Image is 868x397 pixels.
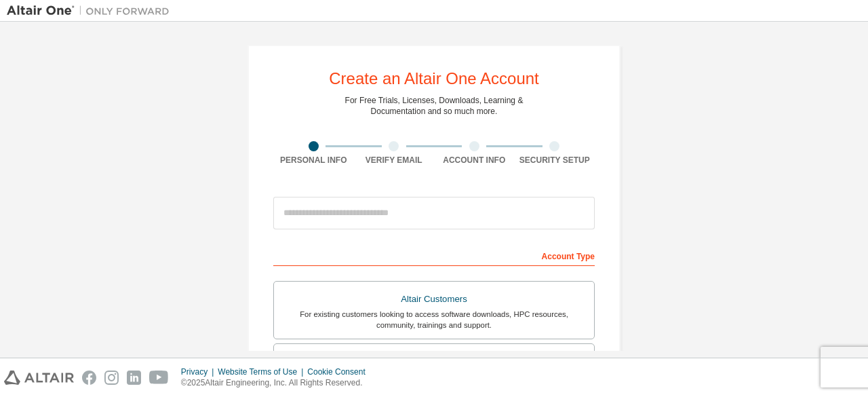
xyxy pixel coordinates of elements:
div: Altair Customers [282,290,586,309]
img: linkedin.svg [127,371,141,385]
div: Privacy [181,366,218,377]
p: © 2025 Altair Engineering, Inc. All Rights Reserved. [181,377,374,389]
img: instagram.svg [104,371,119,385]
div: For Free Trials, Licenses, Downloads, Learning & Documentation and so much more. [345,95,524,117]
div: Account Type [273,244,595,266]
div: Cookie Consent [307,366,373,377]
div: For existing customers looking to access software downloads, HPC resources, community, trainings ... [282,309,586,330]
div: Website Terms of Use [218,366,307,377]
div: Account Info [434,155,515,166]
img: youtube.svg [149,371,169,385]
div: Security Setup [515,155,595,166]
img: altair_logo.svg [4,371,74,385]
div: Personal Info [273,155,354,166]
div: Verify Email [354,155,435,166]
img: facebook.svg [82,371,96,385]
img: Altair One [7,4,176,18]
div: Create an Altair One Account [329,71,539,87]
